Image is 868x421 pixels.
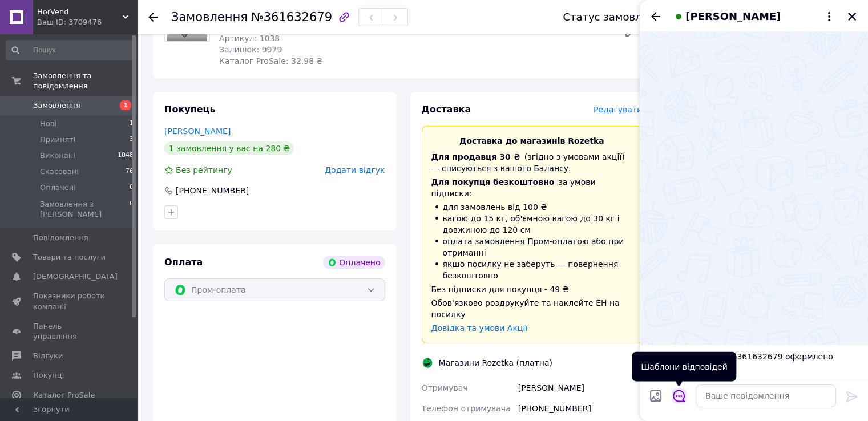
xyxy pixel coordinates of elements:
[40,167,79,177] span: Скасовані
[33,370,64,380] span: Покупці
[33,233,88,243] span: Повідомлення
[422,404,511,413] span: Телефон отримувача
[251,10,332,24] span: №361632679
[632,351,736,381] div: Шаблони відповідей
[33,291,106,311] span: Показники роботи компанії
[130,199,134,220] span: 0
[126,167,134,177] span: 76
[130,119,134,129] span: 1
[33,321,106,342] span: Панель управління
[672,9,836,24] button: [PERSON_NAME]
[431,176,633,199] div: за умови підписки:
[459,136,604,145] span: Доставка до магазинів Rozetka
[516,378,644,398] div: [PERSON_NAME]
[675,351,861,362] span: Замовлення №361632679 оформлено
[40,151,75,161] span: Виконані
[130,183,134,193] span: 0
[164,104,216,115] span: Покупець
[422,383,468,392] span: Отримувач
[431,201,633,213] li: для замовлень від 100 ₴
[33,351,63,361] span: Відгуки
[37,7,123,17] span: HorVend
[431,177,555,187] span: Для покупця безкоштовно
[219,45,282,54] span: Залишок: 9979
[563,11,668,23] div: Статус замовлення
[33,71,137,91] span: Замовлення та повідомлення
[118,151,134,161] span: 1048
[431,258,633,281] li: якщо посилку не заберуть — повернення безкоштовно
[171,10,248,24] span: Замовлення
[6,40,135,60] input: Пошук
[685,9,781,24] span: [PERSON_NAME]
[176,165,232,175] span: Без рейтингу
[40,183,76,193] span: Оплачені
[120,100,131,110] span: 1
[649,10,663,23] button: Назад
[33,272,118,282] span: [DEMOGRAPHIC_DATA]
[436,357,555,369] div: Магазини Rozetka (платна)
[164,141,294,155] div: 1 замовлення у вас на 280 ₴
[40,199,130,220] span: Замовлення з [PERSON_NAME]
[40,135,75,145] span: Прийняті
[130,135,134,145] span: 3
[431,152,520,161] span: Для продавця 30 ₴
[40,119,56,129] span: Нові
[175,185,250,196] div: [PHONE_NUMBER]
[37,17,137,27] div: Ваш ID: 3709476
[431,151,633,174] div: (згідно з умовами акції) — списуються з вашого Балансу.
[325,165,385,175] span: Додати відгук
[33,390,95,400] span: Каталог ProSale
[219,56,322,66] span: Каталог ProSale: 32.98 ₴
[431,323,528,333] a: Довідка та умови Акції
[219,34,280,43] span: Артикул: 1038
[323,256,385,269] div: Оплачено
[431,213,633,236] li: вагою до 15 кг, об'ємною вагою до 30 кг і довжиною до 120 см
[422,104,471,115] span: Доставка
[431,284,633,295] div: Без підписки для покупця - 49 ₴
[672,388,687,403] button: Відкрити шаблони відповідей
[431,297,633,320] div: Обов'язково роздрукуйте та наклейте ЕН на посилку
[594,105,642,114] span: Редагувати
[516,398,644,419] div: [PHONE_NUMBER]
[845,10,859,23] button: Закрити
[33,100,80,111] span: Замовлення
[148,11,158,23] div: Повернутися назад
[164,127,231,136] a: [PERSON_NAME]
[33,252,106,262] span: Товари та послуги
[164,257,203,268] span: Оплата
[431,236,633,258] li: оплата замовлення Пром-оплатою або при отриманні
